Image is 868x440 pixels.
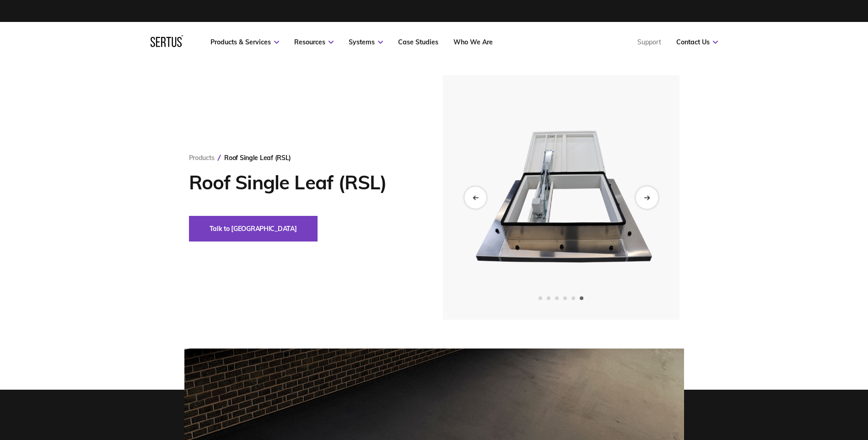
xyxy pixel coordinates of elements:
button: Talk to [GEOGRAPHIC_DATA] [189,216,318,241]
div: Next slide [636,186,658,209]
span: Go to slide 1 [539,296,542,300]
a: Case Studies [398,38,438,46]
span: Go to slide 5 [571,296,575,300]
a: Support [637,38,661,46]
a: Products & Services [210,38,279,46]
h1: Roof Single Leaf (RSL) [189,171,415,194]
iframe: Chat Widget [703,334,868,440]
a: Who We Are [453,38,493,46]
span: Go to slide 3 [555,296,559,300]
a: Systems [349,38,383,46]
div: Previous slide [464,187,486,209]
span: Go to slide 2 [547,296,550,300]
a: Contact Us [676,38,718,46]
a: Products [189,154,215,162]
a: Resources [294,38,334,46]
span: Go to slide 4 [563,296,567,300]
